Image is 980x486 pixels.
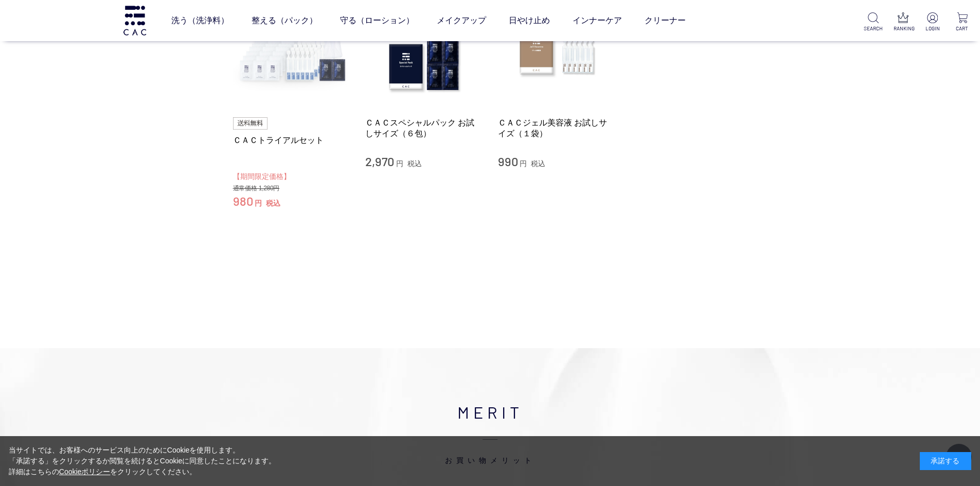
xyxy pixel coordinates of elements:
[437,6,486,35] a: メイクアップ
[894,12,913,32] a: RANKING
[122,424,858,465] span: お買い物メリット
[122,400,858,465] h2: MERIT
[498,117,615,139] a: ＣＡＣジェル美容液 お試しサイズ（１袋）
[340,6,414,35] a: 守る（ローション）
[252,6,317,35] a: 整える（パック）
[923,12,942,32] a: LOGIN
[953,25,972,32] p: CART
[9,445,276,477] div: 当サイトでは、お客様へのサービス向上のためにCookieを使用します。 「承諾する」をクリックするか閲覧を続けるとCookieに同意したことになります。 詳細はこちらの をクリックしてください。
[953,12,972,32] a: CART
[509,6,550,35] a: 日やけ止め
[233,185,350,193] div: 通常価格 1,280円
[59,467,111,476] a: Cookieポリシー
[365,117,483,139] a: ＣＡＣスペシャルパック お試しサイズ（６包）
[864,12,883,32] a: SEARCH
[531,159,545,168] span: 税込
[407,159,422,168] span: 税込
[233,193,253,208] span: 980
[573,6,622,35] a: インナーケア
[864,25,883,32] p: SEARCH
[498,154,518,169] span: 990
[122,6,148,35] img: logo
[171,6,229,35] a: 洗う（洗浄料）
[233,135,350,146] a: ＣＡＣトライアルセット
[520,159,527,168] span: 円
[365,154,394,169] span: 2,970
[894,25,913,32] p: RANKING
[923,25,942,32] p: LOGIN
[266,199,280,207] span: 税込
[645,6,686,35] a: クリーナー
[233,117,268,130] img: 送料無料
[920,452,971,470] div: 承諾する
[255,199,262,207] span: 円
[396,159,403,168] span: 円
[233,171,350,183] div: 【期間限定価格】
